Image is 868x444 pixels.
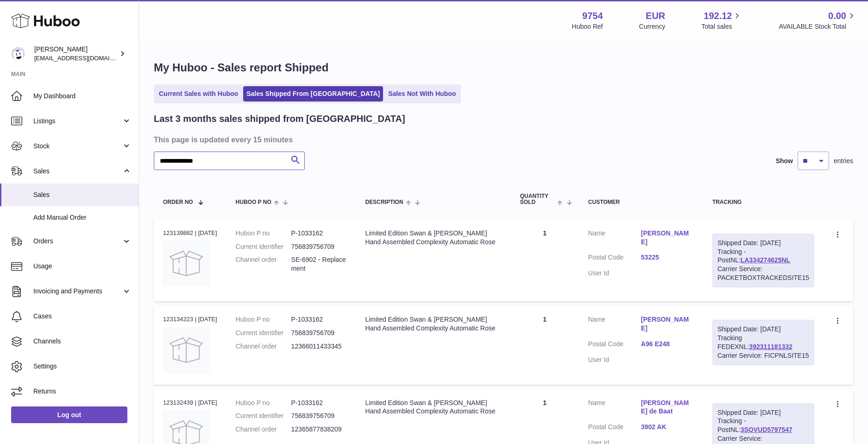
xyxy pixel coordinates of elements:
[163,229,217,237] div: 123139882 | [DATE]
[291,255,347,273] dd: SE-6902 - Replacement
[717,325,809,334] div: Shipped Date: [DATE]
[236,329,291,337] dt: Current identifier
[33,262,132,271] span: Usage
[33,387,132,396] span: Returns
[236,199,271,205] span: Huboo P no
[11,406,127,423] a: Log out
[33,287,122,296] span: Invoicing and Payments
[163,315,217,323] div: 123134223 | [DATE]
[588,315,641,335] dt: Name
[236,229,291,238] dt: Huboo P no
[572,22,603,31] div: Huboo Ref
[291,412,347,420] dd: 756839756709
[163,327,209,373] img: no-photo.jpg
[779,22,857,31] span: AVAILABLE Stock Total
[712,199,814,205] div: Tracking
[588,269,641,278] dt: User Id
[741,426,793,433] a: 3SOVUD5797547
[163,240,209,286] img: no-photo.jpg
[828,10,846,22] span: 0.00
[717,351,809,360] div: Carrier Service: FICPNLSITE15
[156,86,241,101] a: Current Sales with Huboo
[588,229,641,249] dt: Name
[291,329,347,337] dd: 756839756709
[163,399,217,407] div: 123132439 | [DATE]
[365,229,502,247] div: Limited Edition Swan & [PERSON_NAME] Hand Assembled Complexity Automatic Rose
[291,315,347,324] dd: P-1033162
[701,22,742,31] span: Total sales
[704,10,732,22] span: 192.12
[154,113,405,125] h2: Last 3 months sales shipped from [GEOGRAPHIC_DATA]
[291,229,347,238] dd: P-1033162
[511,306,579,384] td: 1
[291,425,347,434] dd: 12365877838209
[588,253,641,264] dt: Postal Code
[34,54,136,62] span: [EMAIL_ADDRESS][DOMAIN_NAME]
[582,10,603,22] strong: 9754
[701,10,742,31] a: 192.12 Total sales
[588,355,641,364] dt: User Id
[749,343,792,350] a: 392311181332
[588,423,641,434] dt: Postal Code
[588,199,694,205] div: Customer
[33,190,132,199] span: Sales
[33,167,122,176] span: Sales
[34,45,118,63] div: [PERSON_NAME]
[291,399,347,407] dd: P-1033162
[154,134,851,145] h3: This page is updated every 15 minutes
[33,92,132,101] span: My Dashboard
[11,47,25,61] img: info@fieldsluxury.london
[717,265,809,282] div: Carrier Service: PACKETBOXTRACKEDSITE15
[365,199,403,205] span: Description
[741,256,790,264] a: LA334274625NL
[641,253,694,262] a: 53225
[33,312,132,321] span: Cases
[588,340,641,351] dt: Postal Code
[236,255,291,273] dt: Channel order
[511,220,579,301] td: 1
[236,242,291,251] dt: Current identifier
[365,315,502,333] div: Limited Edition Swan & [PERSON_NAME] Hand Assembled Complexity Automatic Rose
[641,340,694,349] a: A96 E248
[163,199,193,205] span: Order No
[834,157,853,165] span: entries
[779,10,857,31] a: 0.00 AVAILABLE Stock Total
[717,239,809,247] div: Shipped Date: [DATE]
[236,412,291,420] dt: Current identifier
[33,337,132,346] span: Channels
[236,399,291,407] dt: Huboo P no
[712,234,814,287] div: Tracking - PostNL:
[236,315,291,324] dt: Huboo P no
[236,342,291,351] dt: Channel order
[33,362,132,371] span: Settings
[365,399,502,416] div: Limited Edition Swan & [PERSON_NAME] Hand Assembled Complexity Automatic Rose
[154,60,853,75] h1: My Huboo - Sales report Shipped
[236,425,291,434] dt: Channel order
[641,229,694,247] a: [PERSON_NAME]
[520,193,555,205] span: Quantity Sold
[33,213,132,222] span: Add Manual Order
[243,86,383,101] a: Sales Shipped From [GEOGRAPHIC_DATA]
[385,86,459,101] a: Sales Not With Huboo
[641,423,694,431] a: 3902 AK
[712,320,814,365] div: Tracking FEDEXNL:
[641,315,694,333] a: [PERSON_NAME]
[291,242,347,251] dd: 756839756709
[717,408,809,417] div: Shipped Date: [DATE]
[776,157,793,165] label: Show
[291,342,347,351] dd: 12366011433345
[641,399,694,416] a: [PERSON_NAME] de Baat
[646,10,665,22] strong: EUR
[33,237,122,246] span: Orders
[33,117,122,126] span: Listings
[639,22,666,31] div: Currency
[33,142,122,151] span: Stock
[588,399,641,419] dt: Name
